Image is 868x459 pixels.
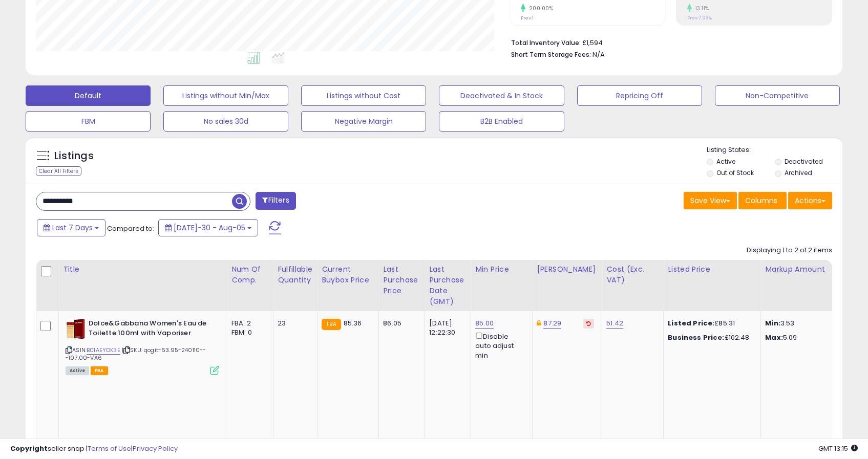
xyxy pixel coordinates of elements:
li: £1,594 [511,36,824,48]
div: 23 [278,319,309,328]
button: FBM [26,111,151,132]
div: Min Price [475,264,528,275]
span: 85.36 [344,318,362,328]
b: Dolce&Gabbana Women's Eau de Toilette 100ml with Vaporiser [89,319,213,340]
b: Listed Price: [668,318,714,328]
button: Repricing Off [577,85,702,106]
div: seller snap | | [10,444,178,454]
button: Listings without Min/Max [163,85,288,106]
button: B2B Enabled [439,111,564,132]
button: Non-Competitive [715,85,840,106]
span: All listings currently available for purchase on Amazon [66,366,89,375]
div: Last Purchase Price [383,264,420,296]
span: FBA [91,366,108,375]
b: Business Price: [668,333,724,342]
span: [DATE]-30 - Aug-05 [174,223,245,233]
a: 87.29 [543,318,561,329]
button: Last 7 Days [37,219,105,236]
small: 13.11% [692,5,709,12]
div: Clear All Filters [36,166,81,176]
button: [DATE]-30 - Aug-05 [158,219,258,236]
label: Out of Stock [716,168,754,177]
a: B01AEYOK3E [87,346,120,355]
span: N/A [592,50,605,59]
button: Filters [256,192,295,210]
small: FBA [322,319,341,330]
button: Save View [684,192,737,209]
strong: Copyright [10,444,48,453]
button: No sales 30d [163,111,288,132]
p: 3.53 [765,319,850,328]
div: [DATE] 12:22:30 [429,319,463,337]
label: Deactivated [785,157,823,166]
div: Cost (Exc. VAT) [606,264,659,286]
strong: Min: [765,318,780,328]
div: [PERSON_NAME] [537,264,598,275]
div: FBM: 0 [231,328,265,337]
div: FBA: 2 [231,319,265,328]
button: Deactivated & In Stock [439,85,564,106]
b: Short Term Storage Fees: [511,50,591,59]
a: Privacy Policy [133,444,178,453]
a: Terms of Use [88,444,131,453]
span: Last 7 Days [52,223,93,233]
div: Listed Price [668,264,756,275]
button: Negative Margin [301,111,426,132]
div: Markup Amount [765,264,854,275]
div: Num of Comp. [231,264,269,286]
button: Listings without Cost [301,85,426,106]
span: 2025-08-13 13:15 GMT [818,444,858,453]
button: Actions [788,192,832,209]
div: Title [63,264,223,275]
div: £85.31 [668,319,753,328]
button: Default [26,85,151,106]
div: £102.48 [668,333,753,342]
div: Last Purchase Date (GMT) [429,264,467,307]
div: Displaying 1 to 2 of 2 items [747,246,832,255]
a: 85.00 [475,318,494,329]
div: 86.05 [383,319,417,328]
label: Active [716,157,735,166]
div: ASIN: [66,319,219,374]
small: Prev: 1 [521,15,534,21]
img: 41r93p9nZIL._SL40_.jpg [66,319,86,339]
div: Disable auto adjust min [475,331,524,360]
small: Prev: 7.93% [687,15,712,21]
small: 200.00% [525,5,554,12]
span: Columns [745,195,777,206]
p: 5.09 [765,333,850,342]
b: Total Inventory Value: [511,38,581,47]
div: Fulfillable Quantity [278,264,313,286]
button: Columns [738,192,787,209]
h5: Listings [54,149,94,163]
p: Listing States: [707,145,842,155]
strong: Max: [765,333,783,342]
span: Compared to: [107,224,154,233]
div: Current Buybox Price [322,264,374,286]
a: 51.42 [606,318,623,329]
span: | SKU: qogit-63.95-240110---107.00-VA6 [66,346,206,361]
label: Archived [785,168,812,177]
